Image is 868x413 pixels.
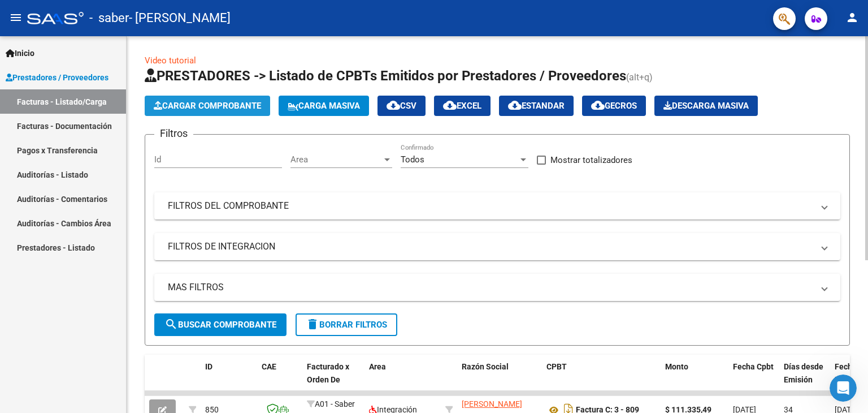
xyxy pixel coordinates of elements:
mat-expansion-panel-header: FILTROS DEL COMPROBANTE [154,192,840,220]
button: Estandar [499,96,574,116]
span: Prestadores / Proveedores [6,71,108,84]
button: Gecros [582,96,646,116]
span: Estandar [508,101,565,111]
mat-expansion-panel-header: MAS FILTROS [154,274,840,301]
span: PRESTADORES -> Listado de CPBTs Emitidos por Prestadores / Proveedores [145,68,626,84]
span: Todos [401,154,424,165]
span: Area [369,362,386,371]
span: CSV [387,101,416,111]
span: Area [290,154,382,165]
mat-panel-title: FILTROS DEL COMPROBANTE [168,200,813,212]
mat-icon: cloud_download [508,98,522,112]
datatable-header-cell: Fecha Cpbt [728,355,779,405]
mat-icon: delete [306,317,319,331]
span: Mostrar totalizadores [550,153,632,167]
span: [PERSON_NAME] [462,399,522,408]
mat-panel-title: MAS FILTROS [168,281,813,294]
datatable-header-cell: Area [364,355,441,405]
span: Monto [665,362,688,371]
datatable-header-cell: CAE [257,355,302,405]
mat-panel-title: FILTROS DE INTEGRACION [168,240,813,253]
mat-expansion-panel-header: FILTROS DE INTEGRACION [154,233,840,260]
mat-icon: cloud_download [387,98,400,112]
button: CSV [377,96,426,116]
span: Inicio [6,47,34,59]
mat-icon: cloud_download [591,98,605,112]
span: Fecha Recibido [835,362,866,384]
datatable-header-cell: Monto [661,355,728,405]
span: - [PERSON_NAME] [129,6,231,31]
datatable-header-cell: ID [201,355,257,405]
button: Borrar Filtros [296,313,397,336]
button: Cargar Comprobante [145,96,270,116]
span: Facturado x Orden De [307,362,349,384]
span: Fecha Cpbt [733,362,774,371]
span: CAE [262,362,276,371]
datatable-header-cell: CPBT [542,355,661,405]
datatable-header-cell: Días desde Emisión [779,355,830,405]
span: Buscar Comprobante [164,320,276,330]
datatable-header-cell: Razón Social [457,355,542,405]
span: ID [205,362,212,371]
span: Borrar Filtros [306,320,387,330]
button: Buscar Comprobante [154,313,287,336]
button: Carga Masiva [279,96,369,116]
datatable-header-cell: Facturado x Orden De [302,355,364,405]
span: EXCEL [443,101,481,111]
span: (alt+q) [626,72,653,83]
mat-icon: menu [9,11,23,24]
span: Carga Masiva [288,101,360,111]
mat-icon: cloud_download [443,98,457,112]
button: Descarga Masiva [654,96,758,116]
a: Video tutorial [145,55,196,66]
mat-icon: search [164,317,178,331]
span: CPBT [546,362,567,371]
span: Días desde Emisión [784,362,823,384]
h3: Filtros [154,126,193,141]
span: Razón Social [462,362,509,371]
iframe: Intercom live chat [830,375,857,402]
app-download-masive: Descarga masiva de comprobantes (adjuntos) [654,96,758,116]
span: - saber [89,6,129,31]
button: EXCEL [434,96,491,116]
span: Cargar Comprobante [154,101,261,111]
span: Gecros [591,101,637,111]
span: Descarga Masiva [663,101,749,111]
mat-icon: person [845,11,859,24]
